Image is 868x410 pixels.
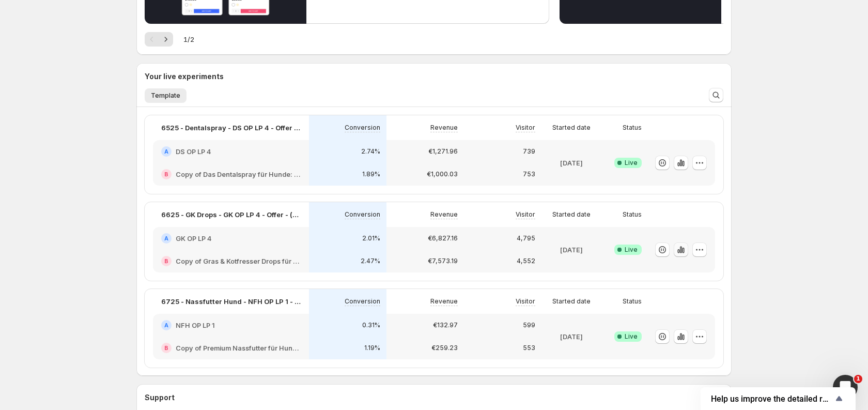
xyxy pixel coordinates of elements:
[517,234,535,242] p: 4,795
[430,210,458,219] p: Revenue
[433,321,458,329] p: €132.97
[516,124,535,132] p: Visitor
[176,169,301,179] h2: Copy of Das Dentalspray für Hunde: Jetzt Neukunden Deal sichern!-v1
[560,245,583,255] p: [DATE]
[362,170,380,178] p: 1.89%
[362,321,380,329] p: 0.31%
[164,235,168,241] h2: A
[711,394,833,404] span: Help us improve the detailed report for A/B campaigns
[430,124,458,132] p: Revenue
[176,146,211,157] h2: DS OP LP 4
[428,234,458,242] p: €6,827.16
[159,32,173,47] button: Next
[623,124,642,132] p: Status
[345,124,380,132] p: Conversion
[516,297,535,306] p: Visitor
[427,170,458,178] p: €1,000.03
[560,158,583,168] p: [DATE]
[523,344,535,352] p: 553
[161,209,301,220] p: 6625 - GK Drops - GK OP LP 4 - Offer - (1,3,6) vs. (1,3 für 2,6)
[362,234,380,242] p: 2.01%
[164,322,168,328] h2: A
[161,296,301,307] p: 6725 - Nassfutter Hund - NFH OP LP 1 - Offer - Standard vs. CFO
[833,375,858,400] iframe: Intercom live chat
[709,88,723,102] button: Search and filter results
[164,345,168,351] h2: B
[552,210,591,219] p: Started date
[361,257,380,265] p: 2.47%
[176,256,301,266] h2: Copy of Gras & Kotfresser Drops für Hunde: Jetzt Neukunden Deal sichern!-v1
[361,147,380,156] p: 2.74%
[164,148,168,155] h2: A
[623,210,642,219] p: Status
[176,320,215,330] h2: NFH OP LP 1
[151,92,180,100] span: Template
[552,124,591,132] p: Started date
[625,246,638,254] span: Live
[145,71,224,82] h3: Your live experiments
[176,233,211,244] h2: GK OP LP 4
[523,321,535,329] p: 599
[560,331,583,342] p: [DATE]
[854,375,862,383] span: 1
[517,257,535,265] p: 4,552
[516,210,535,219] p: Visitor
[145,392,175,403] h3: Support
[711,392,845,405] button: Show survey - Help us improve the detailed report for A/B campaigns
[345,210,380,219] p: Conversion
[345,297,380,306] p: Conversion
[523,170,535,178] p: 753
[161,123,301,133] p: 6525 - Dentalspray - DS OP LP 4 - Offer - (1,3,6) vs. (1,3 für 2,6)
[431,344,458,352] p: €259.23
[523,147,535,156] p: 739
[364,344,380,352] p: 1.19%
[552,297,591,306] p: Started date
[428,147,458,156] p: €1,271.96
[625,332,638,341] span: Live
[430,297,458,306] p: Revenue
[623,297,642,306] p: Status
[625,159,638,167] span: Live
[145,32,173,47] nav: Pagination
[428,257,458,265] p: €7,573.19
[176,343,301,353] h2: Copy of Premium Nassfutter für Hunde: Jetzt Neukunden Deal sichern!
[164,258,168,264] h2: B
[183,34,194,44] span: 1 / 2
[164,171,168,177] h2: B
